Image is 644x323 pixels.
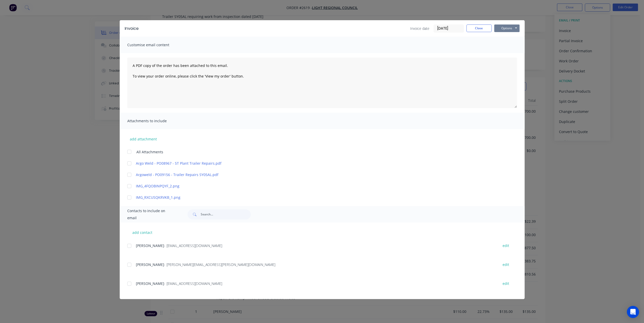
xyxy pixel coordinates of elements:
span: [PERSON_NAME] [136,281,164,286]
span: [PERSON_NAME] [136,243,164,248]
div: Open Intercom Messenger [627,306,639,318]
a: IMG_RXCUSQKRVKB_1.png [136,195,493,200]
span: Invoice date [410,26,429,31]
span: Customise email content [127,41,183,48]
span: Contacts to include on email [127,207,175,221]
a: Argoweld - PO09156 - Trailer Repairs SY05AL.pdf [136,172,493,177]
span: - [EMAIL_ADDRESS][DOMAIN_NAME] [164,243,222,248]
span: - [PERSON_NAME][EMAIL_ADDRESS][PERSON_NAME][DOMAIN_NAME] [164,262,275,267]
button: edit [500,261,512,268]
span: Attachments to include [127,117,183,125]
button: edit [500,280,512,287]
a: IMG_4FQOBINPQYF_2.png [136,183,493,189]
input: Search... [201,209,251,219]
button: add contact [127,229,158,236]
a: Argo Weld - PO08967 - 5T Plant Trailer Repairs.pdf [136,161,493,166]
span: All Attachments [136,149,163,155]
span: [PERSON_NAME] [136,262,164,267]
button: Close [466,24,492,32]
button: Options [494,24,520,32]
button: add attachment [127,135,159,143]
div: Invoice [125,26,139,32]
button: edit [500,242,512,249]
textarea: A PDF copy of the order has been attached to this email. To view your order online, please click ... [127,58,517,108]
span: - [EMAIL_ADDRESS][DOMAIN_NAME] [164,281,222,286]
